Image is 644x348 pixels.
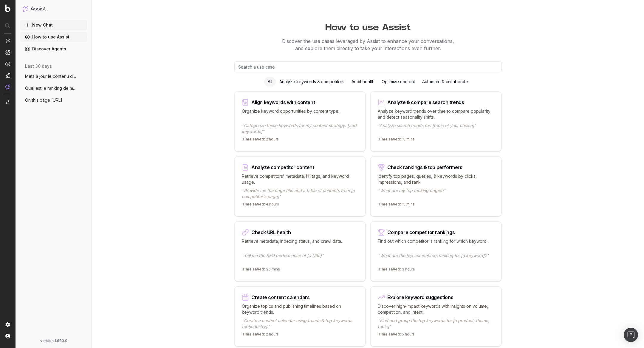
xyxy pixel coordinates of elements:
p: 3 hours [378,267,415,274]
img: Switch project [6,100,10,104]
img: Analytics [5,38,10,43]
div: Open Intercom Messenger [624,328,638,342]
img: Setting [5,322,10,327]
a: How to use Assist [20,32,87,42]
span: Time saved: [378,332,401,336]
div: version: 1.683.0 [23,338,85,343]
img: My account [5,334,10,338]
button: New Chat [20,20,87,30]
div: Analyze competitor content [251,165,314,170]
span: Time saved: [378,267,401,271]
div: Analyze keywords & competitors [276,77,348,86]
span: Quel est le ranking de mon site japan-ex [25,85,78,91]
div: Align keywords with content [251,100,315,105]
p: 15 mins [378,202,415,209]
p: "What are my top ranking pages?" [378,188,494,199]
button: Mets à jour le contenu de cette page (te [20,72,87,81]
p: Discover high-impact keywords with insights on volume, competition, and intent. [378,303,494,315]
span: Time saved: [378,202,401,206]
button: Assist [23,5,85,13]
p: Identify top pages, queries, & keywords by clicks, impressions, and rank. [378,173,494,185]
span: On this page [URL] [25,97,62,103]
p: 15 mins [378,137,415,144]
div: Optimize content [378,77,419,86]
div: Check URL health [251,230,291,235]
p: 5 hours [378,332,415,339]
span: Mets à jour le contenu de cette page (te [25,73,78,79]
span: Time saved: [242,137,265,141]
p: "Categorize these keywords for my content strategy: [add keywords]" [242,123,358,134]
img: Activation [5,61,10,66]
p: Find out which competitor is ranking for which keyword. [378,238,494,250]
div: All [264,77,276,86]
div: Audit health [348,77,378,86]
p: 2 hours [242,137,279,144]
h1: Assist [30,5,46,13]
img: Assist [5,84,10,89]
p: Discover the use cases leveraged by Assist to enhance your conversations, and explore them direct... [139,38,597,52]
input: Search a use case [234,61,501,72]
p: 4 hours [242,202,279,209]
p: "Find and group the top keywords for [a product, theme, topic]" [378,318,494,330]
span: Time saved: [242,332,265,336]
p: Organize topics and publishing timelines based on keyword trends. [242,303,358,315]
p: 2 hours [242,332,279,339]
div: Analyze & compare search trends [387,100,464,105]
h1: How to use Assist [139,19,597,33]
p: 30 mins [242,267,280,274]
span: last 30 days [25,63,52,69]
div: Check rankings & top performers [387,165,462,170]
p: "Provide me the page title and a table of contents from [a competitor's page]" [242,188,358,199]
p: Analyze keyword trends over time to compare popularity and detect seasonality shifts. [378,108,494,120]
div: Compare competitor rankings [387,230,455,235]
p: "Create a content calendar using trends & top keywords for [industry]." [242,318,358,330]
button: Quel est le ranking de mon site japan-ex [20,83,87,93]
img: Botify logo [5,4,10,12]
p: Organize keyword opportunities by content type. [242,108,358,120]
img: Studio [5,73,10,78]
span: Time saved: [242,267,265,271]
p: "Tell me the SEO performance of [a URL]" [242,253,358,265]
span: Time saved: [378,137,401,141]
div: Automate & collaborate [419,77,472,86]
p: Retrieve metadata, indexing status, and crawl data. [242,238,358,250]
a: Discover Agents [20,44,87,54]
span: Time saved: [242,202,265,206]
p: "What are the top competitors ranking for [a keyword]?" [378,253,494,265]
div: Explore keyword suggestions [387,295,453,300]
img: Intelligence [5,50,10,55]
p: Retrieve competitors' metadata, H1 tags, and keyword usage. [242,173,358,185]
div: Create content calendars [251,295,309,300]
p: "Analyze search trends for: [topic of your choice]" [378,123,494,134]
button: On this page [URL] [20,95,87,105]
img: Assist [23,6,28,12]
